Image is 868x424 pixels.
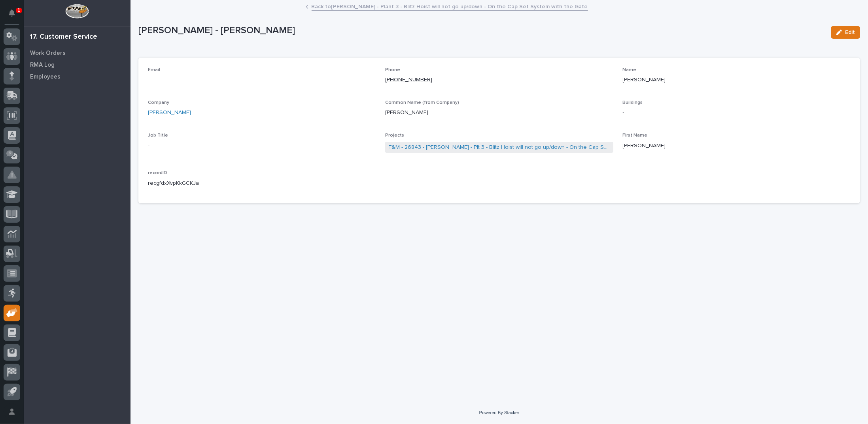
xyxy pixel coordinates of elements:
span: First Name [623,133,648,138]
span: Projects [385,133,404,138]
div: Notifications1 [10,9,20,22]
a: Employees [24,71,130,83]
a: [PERSON_NAME] [148,109,191,117]
span: Phone [385,68,400,72]
span: Name [623,68,637,72]
p: [PERSON_NAME] [623,76,851,84]
span: Company [148,100,169,105]
p: Employees [30,73,61,81]
p: RMA Log [30,62,55,69]
span: Buildings [623,100,643,105]
a: Work Orders [24,47,130,59]
p: [PERSON_NAME] [385,109,613,117]
span: recordID [148,171,167,175]
p: 1 [17,8,20,13]
a: T&M - 26843 - [PERSON_NAME] - Plt 3 - Blitz Hoist will not go up/down - On the Cap Set System wit... [388,143,610,152]
p: recgfdxXvpKkGCKJa [148,179,376,188]
span: Edit [845,29,855,36]
span: Email [148,68,160,72]
a: Back to[PERSON_NAME] - Plant 3 - Blitz Hoist will not go up/down - On the Cap Set System with the... [312,2,588,11]
a: RMA Log [24,59,130,71]
span: Common Name (from Company) [385,100,459,105]
a: Powered By Stacker [479,410,519,415]
p: - [148,76,376,84]
a: [PHONE_NUMBER] [385,77,432,83]
p: [PERSON_NAME] - [PERSON_NAME] [138,25,825,36]
button: Edit [831,26,860,39]
span: Job Title [148,133,168,138]
button: Notifications [4,5,20,21]
p: [PERSON_NAME] [623,142,851,150]
p: Work Orders [30,50,66,57]
div: 17. Customer Service [30,33,97,41]
p: - [623,109,851,117]
p: - [148,142,376,150]
img: Workspace Logo [65,4,89,19]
